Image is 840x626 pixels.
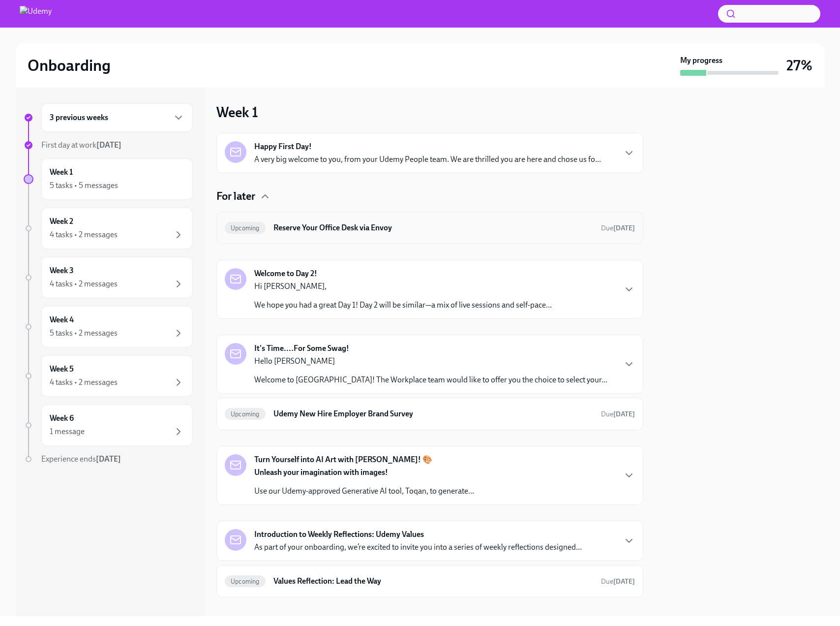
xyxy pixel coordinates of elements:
a: UpcomingReserve Your Office Desk via EnvoyDue[DATE] [225,220,635,236]
span: Upcoming [225,578,266,585]
h3: Week 1 [216,103,258,121]
p: Hello [PERSON_NAME] [254,356,607,367]
h6: Week 6 [50,413,74,424]
strong: Turn Yourself into AI Art with [PERSON_NAME]! 🎨 [254,454,432,465]
div: 3 previous weeks [41,103,193,132]
strong: Welcome to Day 2! [254,268,317,279]
strong: [DATE] [613,410,635,418]
div: 1 message [50,426,85,437]
a: Week 15 tasks • 5 messages [24,158,193,200]
a: Week 54 tasks • 2 messages [24,355,193,397]
h6: 3 previous weeks [50,112,108,123]
a: UpcomingValues Reflection: Lead the WayDue[DATE] [225,573,635,589]
a: Week 45 tasks • 2 messages [24,306,193,347]
div: 4 tasks • 2 messages [50,279,118,289]
span: Due [601,224,635,232]
strong: It's Time....For Some Swag! [254,343,349,354]
img: Udemy [20,6,52,22]
span: September 1st, 2025 11:00 [601,577,635,586]
span: First day at work [41,140,121,150]
h2: Onboarding [28,56,111,75]
p: A very big welcome to you, from your Udemy People team. We are thrilled you are here and chose us... [254,154,601,165]
h6: Week 4 [50,314,74,325]
h6: Week 1 [50,167,73,178]
span: Experience ends [41,454,121,464]
a: Week 61 message [24,405,193,446]
div: 5 tasks • 2 messages [50,328,118,339]
h6: Week 5 [50,364,74,375]
p: Welcome to [GEOGRAPHIC_DATA]! The Workplace team would like to offer you the choice to select you... [254,375,607,385]
a: Week 34 tasks • 2 messages [24,257,193,298]
span: Due [601,410,635,418]
strong: Unleash your imagination with images! [254,468,388,477]
p: As part of your onboarding, we’re excited to invite you into a series of weekly reflections desig... [254,542,582,553]
p: Hi [PERSON_NAME], [254,281,552,292]
a: UpcomingUdemy New Hire Employer Brand SurveyDue[DATE] [225,406,635,422]
span: August 30th, 2025 11:00 [601,409,635,419]
h6: Week 3 [50,265,74,276]
span: Due [601,577,635,586]
p: Use our Udemy-approved Generative AI tool, Toqan, to generate... [254,486,474,497]
h3: 27% [786,57,812,74]
div: 4 tasks • 2 messages [50,229,118,240]
strong: [DATE] [613,577,635,586]
div: For later [216,189,643,204]
h6: Values Reflection: Lead the Way [273,576,593,587]
strong: [DATE] [96,140,121,150]
span: August 30th, 2025 13:00 [601,223,635,233]
a: Week 24 tasks • 2 messages [24,208,193,249]
div: 4 tasks • 2 messages [50,377,118,388]
a: First day at work[DATE] [24,140,193,151]
strong: Introduction to Weekly Reflections: Udemy Values [254,529,424,540]
p: We hope you had a great Day 1! Day 2 will be similar—a mix of live sessions and self-pace... [254,300,552,311]
div: 5 tasks • 5 messages [50,180,118,191]
strong: Happy First Day! [254,141,312,152]
span: Upcoming [225,224,266,232]
h6: Reserve Your Office Desk via Envoy [273,222,593,233]
strong: My progress [680,55,722,66]
h6: Week 2 [50,216,73,227]
strong: [DATE] [96,454,121,464]
h6: Udemy New Hire Employer Brand Survey [273,408,593,419]
strong: [DATE] [613,224,635,232]
h4: For later [216,189,255,204]
span: Upcoming [225,410,266,418]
